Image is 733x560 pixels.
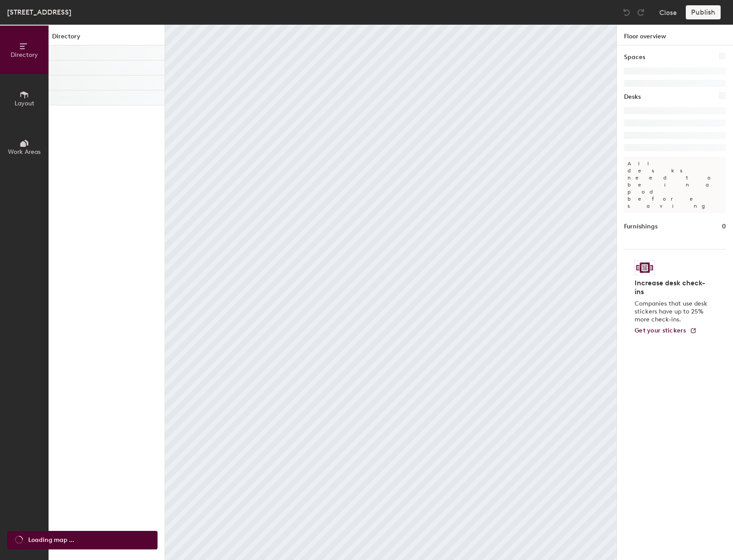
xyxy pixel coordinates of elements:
[722,222,726,231] h1: 0
[635,300,710,324] p: Companies that use desk stickers have up to 25% more check-ins.
[624,52,645,62] h1: Spaces
[15,100,34,107] span: Layout
[635,327,686,334] span: Get your stickers
[165,25,616,560] canvas: Map
[7,7,71,18] div: [STREET_ADDRESS]
[28,535,74,545] span: Loading map ...
[636,8,645,17] img: Redo
[617,25,733,45] h1: Floor overview
[11,51,38,59] span: Directory
[49,32,165,45] h1: Directory
[635,260,655,275] img: Sticker logo
[624,222,658,231] h1: Furnishings
[624,157,726,213] p: All desks need to be in a pod before saving
[635,327,697,335] a: Get your stickers
[635,279,710,296] h4: Increase desk check-ins
[624,92,641,102] h1: Desks
[622,8,631,17] img: Undo
[8,148,41,156] span: Work Areas
[659,5,677,19] button: Close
